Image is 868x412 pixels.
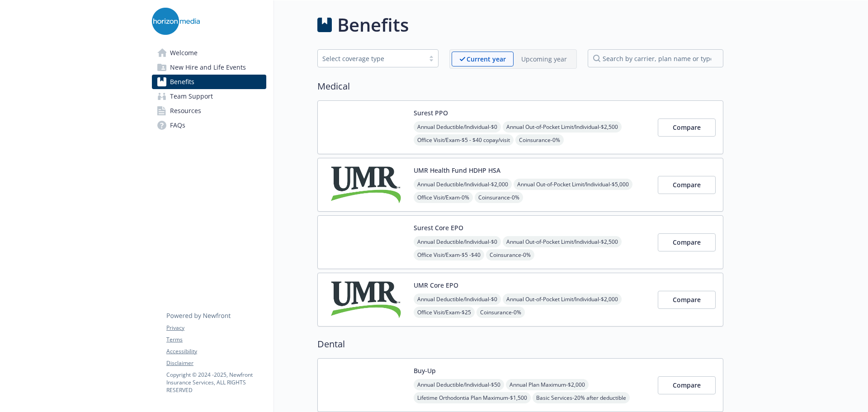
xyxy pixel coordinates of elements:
[486,249,534,260] span: Coinsurance - 0%
[170,75,194,89] span: Benefits
[337,11,409,38] h1: Benefits
[414,379,504,390] span: Annual Deductible/Individual - $50
[166,336,266,344] a: Terms
[152,104,266,118] a: Resources
[152,75,266,89] a: Benefits
[166,359,266,367] a: Disclaimer
[521,54,567,64] p: Upcoming year
[673,295,701,304] span: Compare
[166,347,266,355] a: Accessibility
[325,108,406,147] img: Surest carrier logo
[414,223,463,232] button: Surest Core EPO
[325,280,406,319] img: UMR carrier logo
[414,192,473,203] span: Office Visit/Exam - 0%
[414,366,436,375] button: Buy-Up
[414,121,501,133] span: Annual Deductible/Individual - $0
[317,80,723,93] h2: Medical
[414,179,512,190] span: Annual Deductible/Individual - $2,000
[325,366,406,404] img: Delta Dental Insurance Company carrier logo
[658,376,716,394] button: Compare
[414,392,531,403] span: Lifetime Orthodontia Plan Maximum - $1,500
[503,294,622,305] span: Annual Out-of-Pocket Limit/Individual - $2,000
[166,371,266,394] p: Copyright © 2024 - 2025 , Newfront Insurance Services, ALL RIGHTS RESERVED
[152,118,266,133] a: FAQs
[325,166,406,204] img: UMR carrier logo
[152,89,266,104] a: Team Support
[414,280,458,290] button: UMR Core EPO
[325,223,406,261] img: Surest carrier logo
[414,108,448,118] button: Surest PPO
[673,381,701,389] span: Compare
[514,179,632,190] span: Annual Out-of-Pocket Limit/Individual - $5,000
[467,54,506,64] p: Current year
[503,236,622,247] span: Annual Out-of-Pocket Limit/Individual - $2,500
[317,337,723,351] h2: Dental
[506,379,589,390] span: Annual Plan Maximum - $2,000
[475,192,523,203] span: Coinsurance - 0%
[588,49,723,67] input: search by carrier, plan name or type
[658,291,716,309] button: Compare
[414,249,484,260] span: Office Visit/Exam - $5 -$40
[170,104,201,118] span: Resources
[658,176,716,194] button: Compare
[170,46,198,60] span: Welcome
[152,46,266,60] a: Welcome
[515,134,564,146] span: Coinsurance - 0%
[673,123,701,132] span: Compare
[170,118,185,133] span: FAQs
[414,294,501,305] span: Annual Deductible/Individual - $0
[414,307,475,318] span: Office Visit/Exam - $25
[533,392,630,403] span: Basic Services - 20% after deductible
[414,166,500,175] button: UMR Health Fund HDHP HSA
[658,118,716,137] button: Compare
[414,236,501,247] span: Annual Deductible/Individual - $0
[170,89,213,104] span: Team Support
[166,324,266,332] a: Privacy
[170,60,246,75] span: New Hire and Life Events
[673,238,701,246] span: Compare
[673,180,701,189] span: Compare
[322,54,420,63] div: Select coverage type
[658,233,716,251] button: Compare
[414,134,514,146] span: Office Visit/Exam - $5 - $40 copay/visit
[503,121,622,133] span: Annual Out-of-Pocket Limit/Individual - $2,500
[152,60,266,75] a: New Hire and Life Events
[476,307,525,318] span: Coinsurance - 0%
